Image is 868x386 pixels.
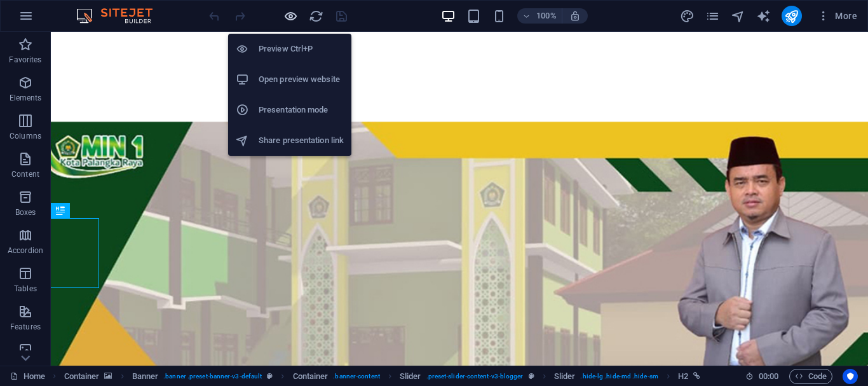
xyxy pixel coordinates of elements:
[529,373,534,380] i: This element is a customizable preset
[104,373,112,380] i: This element contains a background
[9,55,41,65] p: Favorites
[554,369,576,384] span: Click to select. Double-click to edit
[843,369,858,384] button: Usercentrics
[768,371,770,381] span: :
[64,369,701,384] nav: breadcrumb
[259,72,344,87] h6: Open preview website
[536,8,557,24] h6: 100%
[693,373,700,380] i: This element is linked
[756,8,771,24] button: text_generator
[15,207,36,217] p: Boxes
[731,8,746,24] button: navigator
[817,10,857,22] span: More
[426,369,524,384] span: . preset-slider-content-v3-blogger
[569,10,581,22] i: On resize automatically adjust zoom level to fit chosen device.
[333,369,379,384] span: . banner-content
[309,9,323,24] i: Reload page
[759,369,778,384] span: 00 00
[580,369,658,384] span: . hide-lg .hide-md .hide-sm
[293,369,329,384] span: Click to select. Double-click to edit
[680,8,695,24] button: design
[795,369,827,384] span: Code
[731,9,745,24] i: Navigator
[10,369,45,384] a: Click to cancel selection. Double-click to open Pages
[10,322,41,332] p: Features
[705,9,720,24] i: Pages (Ctrl+Alt+S)
[680,9,695,24] i: Design (Ctrl+Alt+Y)
[789,369,832,384] button: Code
[705,8,721,24] button: pages
[745,369,779,384] h6: Session time
[10,131,41,141] p: Columns
[10,93,42,103] p: Elements
[259,102,344,118] h6: Presentation mode
[8,245,43,256] p: Accordion
[259,41,344,57] h6: Preview Ctrl+P
[812,6,862,26] button: More
[400,369,421,384] span: Click to select. Double-click to edit
[517,8,562,24] button: 100%
[132,369,159,384] span: Click to select. Double-click to edit
[782,6,802,26] button: publish
[259,133,344,148] h6: Share presentation link
[267,373,273,380] i: This element is a customizable preset
[784,9,799,24] i: Publish
[756,9,771,24] i: AI Writer
[64,369,100,384] span: Click to select. Double-click to edit
[678,369,688,384] span: Click to select. Double-click to edit
[308,8,323,24] button: reload
[73,8,168,24] img: Editor Logo
[163,369,262,384] span: . banner .preset-banner-v3-default
[11,169,39,179] p: Content
[14,284,37,294] p: Tables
